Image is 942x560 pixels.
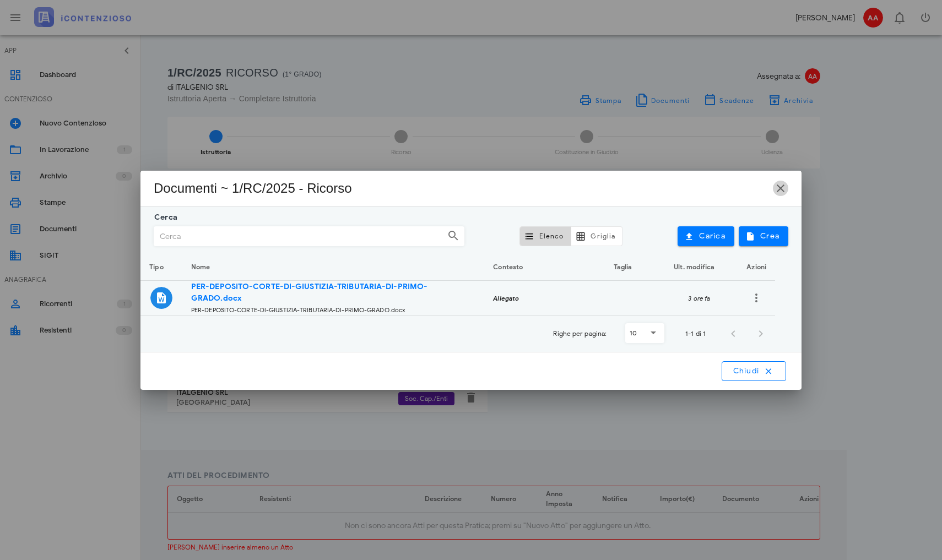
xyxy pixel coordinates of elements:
[661,254,738,281] th: Ult. modifica: Non ordinato. Attiva per ordinare in ordine crescente.
[739,226,788,246] button: Crea
[191,282,427,303] a: PER-DEPOSITO-CORTE-DI-GIUSTIZIA-TRIBUTARIA-DI-PRIMO-GRADO.docx
[182,254,484,281] th: Nome: Non ordinato. Attiva per ordinare in ordine crescente.
[493,263,523,271] span: Contesto
[191,306,405,314] small: PER-DEPOSITO-CORTE-DI-GIUSTIZIA-TRIBUTARIA-DI-PRIMO-GRADO.docx
[686,231,726,241] span: Carica
[738,254,775,281] th: Azioni
[149,263,163,271] span: Tipo
[527,231,564,241] span: Elenco
[150,287,172,309] div: Clicca per aprire il documento
[484,254,594,281] th: Contesto: Non ordinato. Attiva per ordinare in ordine crescente.
[630,328,637,338] div: 10
[594,254,661,281] th: Taglia: Non ordinato. Attiva per ordinare in ordine crescente.
[685,329,706,339] div: 1-1 di 1
[151,212,177,223] label: Cerca
[140,254,182,281] th: Tipo: Non ordinato. Attiva per ordinare in ordine crescente.
[578,231,615,241] span: Griglia
[678,226,734,246] button: Carica
[688,295,710,302] small: 3 ore fa
[722,361,786,381] button: Chiudi
[553,316,664,352] div: Righe per pagina:
[746,263,766,271] span: Azioni
[748,231,779,241] span: Crea
[674,263,714,271] span: Ult. modifica
[639,324,645,342] input: Righe per pagina:
[571,226,622,246] button: Griglia
[519,226,571,246] button: Elenco
[625,323,664,343] div: 10Righe per pagina:
[732,366,776,376] span: Chiudi
[614,263,632,271] span: Taglia
[493,295,519,302] em: Allegato
[154,227,445,246] input: Cerca
[154,180,351,197] div: Documenti ~ 1/RC/2025 - Ricorso
[191,263,210,271] span: Nome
